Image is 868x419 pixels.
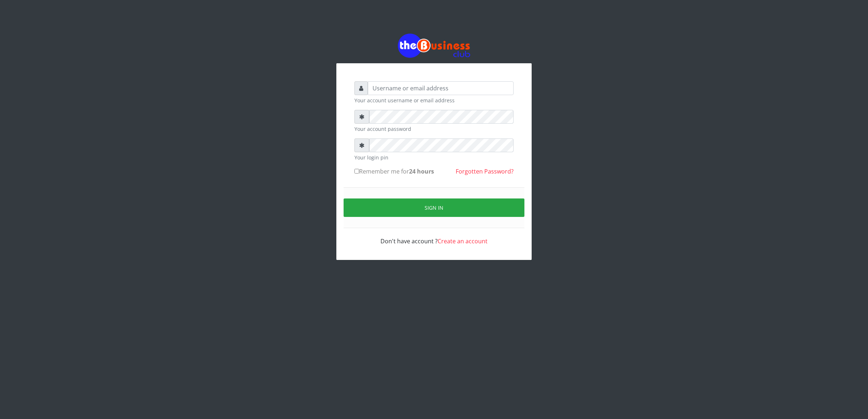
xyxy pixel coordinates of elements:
div: Don't have account ? [354,228,514,245]
a: Create an account [438,237,488,245]
small: Your account password [354,125,514,133]
b: 24 hours [409,167,434,175]
label: Remember me for [354,167,434,176]
input: Username or email address [368,81,514,95]
small: Your login pin [354,154,514,161]
button: Sign in [344,198,524,217]
small: Your account username or email address [354,97,514,104]
input: Remember me for24 hours [354,169,359,174]
a: Forgotten Password? [456,167,514,175]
